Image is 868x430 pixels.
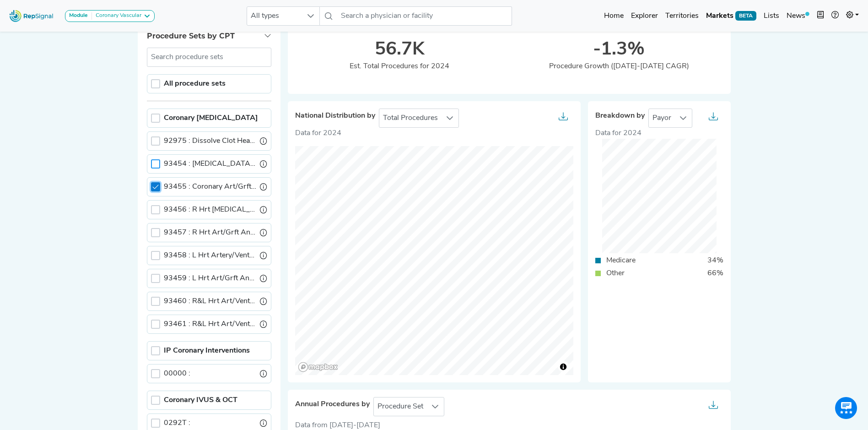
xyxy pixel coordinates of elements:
[702,268,729,279] div: 66%
[601,268,630,279] div: Other
[164,273,256,284] label: L Hrt Art/Grft Angio
[147,48,271,67] input: Search procedure sets
[164,296,256,307] label: R&L Hrt Art/Ventricle Angio
[164,136,256,147] label: Dissolve Clot Heart Vessel
[549,63,689,70] span: Procedure Growth ([DATE]-[DATE] CAGR)
[164,78,226,89] label: All procedure sets
[553,109,573,127] button: Export as...
[703,109,723,127] button: Export as...
[164,250,256,261] label: L Hrt Artery/Ventricle Angio
[290,39,509,61] div: 56.7K
[595,112,645,120] span: Breakdown by
[735,11,756,20] span: BETA
[164,158,256,169] label: Coronary Artery Angio S&I
[164,181,256,192] label: Coronary Art/Grft Angio S&I
[337,6,512,26] input: Search a physician or facility
[350,63,449,70] span: Est. Total Procedures for 2024
[164,368,190,379] label: 00000 :
[509,39,729,61] div: -1.3%
[561,362,566,372] span: Toggle attribution
[702,255,729,266] div: 34%
[164,395,237,406] label: Coronary IVUS & OCT
[374,397,427,416] span: Procedure Set
[92,12,141,20] div: Coronary Vascular
[649,109,675,127] span: Payor
[298,362,338,372] a: Mapbox logo
[69,13,88,18] strong: Module
[601,255,641,266] div: Medicare
[783,7,813,25] a: News
[595,128,723,139] div: Data for 2024
[379,109,442,127] span: Total Procedures
[164,227,256,238] label: R Hrt Art/Grft Angio
[138,24,280,48] button: Procedure Sets by CPT
[703,397,723,416] button: Export as...
[702,7,760,25] a: MarketsBETA
[65,10,155,22] button: ModuleCoronary Vascular
[295,112,375,120] span: National Distribution by
[164,319,256,330] label: R&L Hrt Art/Ventricle Angio
[600,7,627,25] a: Home
[295,400,370,409] span: Annual Procedures by
[164,345,250,356] label: IP Coronary Interventions
[760,7,783,25] a: Lists
[164,204,256,215] label: R Hrt Coronary Artery Angio
[295,146,573,375] canvas: Map
[164,418,190,429] label: 0292T :
[813,7,828,25] button: Intel Book
[147,32,235,40] span: Procedure Sets by CPT
[662,7,702,25] a: Territories
[247,7,302,25] span: All types
[295,128,573,139] p: Data for 2024
[558,361,569,372] button: Toggle attribution
[164,113,258,124] label: Coronary Angiography
[627,7,662,25] a: Explorer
